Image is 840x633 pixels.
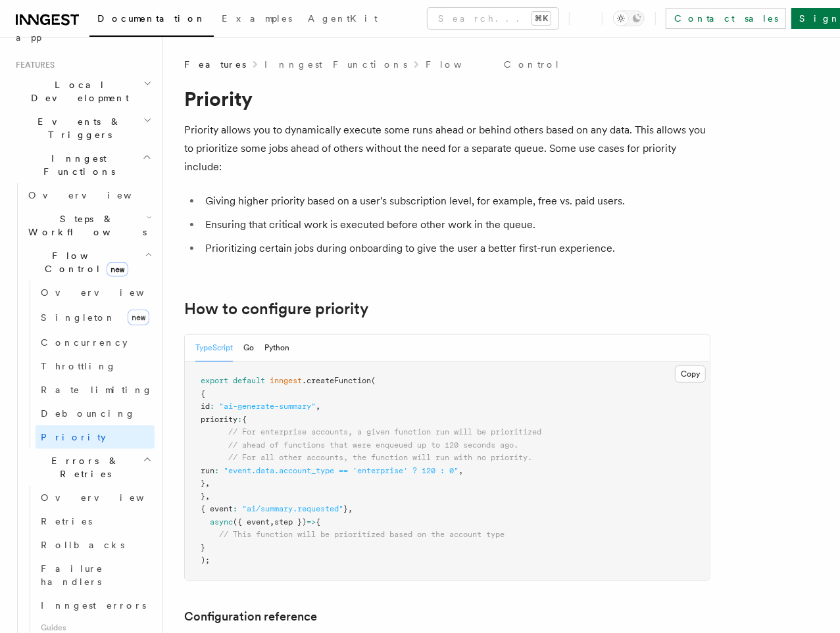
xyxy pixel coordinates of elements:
[36,378,155,402] a: Rate limiting
[233,504,237,513] span: :
[184,121,710,176] p: Priority allows you to dynamically execute some runs ahead or behind others based on any data. Th...
[300,4,385,35] a: AgentKit
[428,8,558,29] button: Search...⌘K
[201,555,210,565] span: );
[264,58,407,71] a: Inngest Functions
[23,281,155,449] div: Flow Controlnew
[205,479,210,488] span: ,
[201,216,710,234] li: Ensuring that critical work is executed before other work in the queue.
[195,335,233,362] button: TypeScript
[308,13,378,24] span: AgentKit
[41,312,116,323] span: Singleton
[233,517,270,527] span: ({ event
[11,60,55,70] span: Features
[675,365,706,383] button: Copy
[264,335,289,362] button: Python
[41,492,176,503] span: Overview
[36,594,155,617] a: Inngest errors
[184,58,246,71] span: Features
[11,115,143,141] span: Events & Triggers
[201,239,710,258] li: Prioritizing certain jobs during onboarding to give the user a better first-run experience.
[23,207,155,244] button: Steps & Workflows
[36,533,155,557] a: Rollbacks
[228,440,518,450] span: // ahead of functions that were enqueued up to 120 seconds ago.
[41,287,176,298] span: Overview
[41,408,136,419] span: Debouncing
[343,504,348,513] span: }
[458,466,463,475] span: ,
[219,530,505,539] span: // This function will be prioritized based on the account type
[201,389,205,398] span: {
[36,486,155,509] a: Overview
[36,331,155,354] a: Concurrency
[426,58,560,71] a: Flow Control
[97,13,206,24] span: Documentation
[201,543,205,552] span: }
[237,415,242,424] span: :
[11,110,155,147] button: Events & Triggers
[36,557,155,594] a: Failure handlers
[36,425,155,449] a: Priority
[613,11,645,26] button: Toggle dark mode
[11,73,155,110] button: Local Development
[348,504,353,513] span: ,
[41,516,92,527] span: Retries
[228,453,532,462] span: // For all other accounts, the function will run with no priority.
[23,244,155,281] button: Flow Controlnew
[11,78,143,105] span: Local Development
[270,517,274,527] span: ,
[201,492,205,501] span: }
[23,183,155,207] a: Overview
[243,335,254,362] button: Go
[316,402,320,411] span: ,
[107,262,128,277] span: new
[201,479,205,488] span: }
[201,466,214,475] span: run
[201,402,210,411] span: id
[316,517,320,527] span: {
[532,12,551,25] kbd: ⌘K
[210,402,214,411] span: :
[41,432,106,442] span: Priority
[36,281,155,304] a: Overview
[36,402,155,425] a: Debouncing
[210,517,233,527] span: async
[36,509,155,533] a: Retries
[28,190,164,200] span: Overview
[214,466,219,475] span: :
[184,87,710,110] h1: Priority
[89,4,214,37] a: Documentation
[201,376,228,385] span: export
[201,415,237,424] span: priority
[219,402,316,411] span: "ai-generate-summary"
[41,361,116,371] span: Throttling
[205,492,210,501] span: ,
[201,504,233,513] span: { event
[270,376,302,385] span: inngest
[184,607,317,626] a: Configuration reference
[242,504,343,513] span: "ai/summary.requested"
[128,310,149,325] span: new
[307,517,316,527] span: =>
[41,337,128,348] span: Concurrency
[41,385,153,395] span: Rate limiting
[41,540,124,550] span: Rollbacks
[36,304,155,331] a: Singletonnew
[242,415,247,424] span: {
[23,454,143,481] span: Errors & Retries
[371,376,376,385] span: (
[201,192,710,210] li: Giving higher priority based on a user's subscription level, for example, free vs. paid users.
[41,600,146,611] span: Inngest errors
[41,563,103,587] span: Failure handlers
[23,449,155,486] button: Errors & Retries
[23,249,145,275] span: Flow Control
[666,8,786,29] a: Contact sales
[11,152,142,178] span: Inngest Functions
[36,354,155,378] a: Throttling
[224,466,458,475] span: "event.data.account_type == 'enterprise' ? 120 : 0"
[274,517,307,527] span: step })
[302,376,371,385] span: .createFunction
[11,147,155,183] button: Inngest Functions
[228,427,541,436] span: // For enterprise accounts, a given function run will be prioritized
[184,300,368,318] a: How to configure priority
